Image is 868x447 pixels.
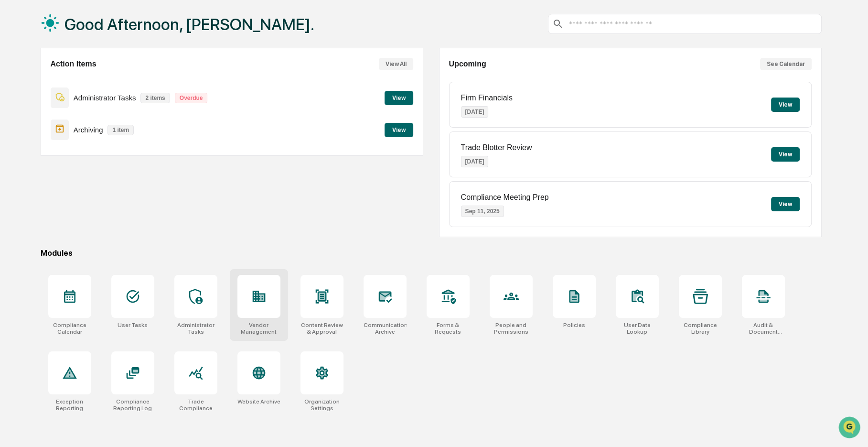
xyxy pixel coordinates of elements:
[385,123,413,137] button: View
[364,322,407,335] div: Communications Archive
[490,322,533,335] div: People and Permissions
[162,76,174,87] button: Start new chat
[461,193,549,202] p: Compliance Meeting Prep
[385,93,413,102] a: View
[616,322,659,335] div: User Data Lookup
[19,187,60,197] span: Data Lookup
[771,197,800,211] button: View
[67,210,116,218] a: Powered byPylon
[563,322,585,328] div: Policies
[6,165,65,183] a: 🖐️Preclearance
[771,147,800,162] button: View
[300,398,343,412] div: Organization Settings
[118,322,148,328] div: User Tasks
[85,130,104,137] span: [DATE]
[837,415,863,441] iframe: Open customer support
[10,120,25,136] img: Sigrid Alegria
[175,93,208,103] p: Overdue
[148,104,174,115] button: See all
[742,322,785,335] div: Audit & Document Logs
[140,93,170,103] p: 2 items
[461,94,513,102] p: Firm Financials
[43,73,157,82] div: Start new chat
[30,130,77,137] span: [PERSON_NAME]
[74,94,136,102] p: Administrator Tasks
[107,125,134,135] p: 1 item
[379,58,413,70] button: View All
[237,322,280,335] div: Vendor Management
[65,165,122,183] a: 🗄️Attestations
[237,398,280,405] div: Website Archive
[79,130,83,137] span: •
[111,398,154,412] div: Compliance Reporting Log
[41,249,822,258] div: Modules
[95,211,116,218] span: Pylon
[174,398,217,412] div: Trade Compliance
[174,322,217,335] div: Administrator Tasks
[10,170,17,178] div: 🖐️
[64,15,314,34] h1: Good Afternoon, [PERSON_NAME].
[48,398,91,412] div: Exception Reporting
[6,184,64,201] a: 🔎Data Lookup
[385,125,413,134] a: View
[10,106,64,113] div: Past conversations
[10,20,174,35] p: How can we help?
[771,98,800,112] button: View
[51,60,96,68] h2: Action Items
[20,73,37,90] img: 8933085812038_c878075ebb4cc5468115_72.jpg
[79,169,118,179] span: Attestations
[461,143,532,152] p: Trade Blotter Review
[10,73,27,90] img: 1746055101610-c473b297-6a78-478c-a979-82029cc54cd1
[74,126,103,134] p: Archiving
[10,188,17,196] div: 🔎
[43,82,131,90] div: We're available if you need us!
[48,322,91,335] div: Compliance Calendar
[19,169,62,179] span: Preclearance
[300,322,343,335] div: Content Review & Approval
[461,156,489,167] p: [DATE]
[461,106,489,118] p: [DATE]
[69,170,77,178] div: 🗄️
[427,322,470,335] div: Forms & Requests
[760,58,812,70] button: See Calendar
[385,91,413,105] button: View
[449,60,486,68] h2: Upcoming
[679,322,722,335] div: Compliance Library
[461,206,504,217] p: Sep 11, 2025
